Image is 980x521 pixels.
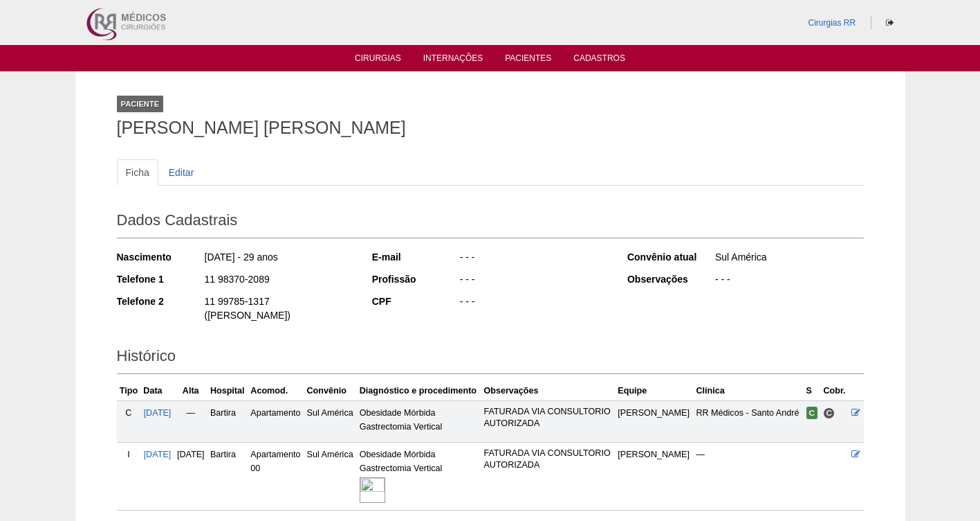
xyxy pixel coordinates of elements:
[304,443,357,511] td: Sul América
[627,250,714,264] div: Convênio atual
[174,400,207,442] td: —
[372,272,459,286] div: Profissão
[483,406,612,430] p: FATURADA VIA CONSULTORIO AUTORIZADA
[117,206,864,238] h2: Dados Cadastrais
[459,250,609,267] div: - - -
[203,294,353,326] div: 11 99785-1317 ([PERSON_NAME])
[117,381,141,401] th: Tipo
[820,381,849,401] th: Cobr.
[714,272,864,290] div: - - -
[160,159,203,186] a: Editar
[372,294,459,308] div: CPF
[140,381,174,401] th: Data
[248,400,304,442] td: Apartamento
[117,294,203,308] div: Telefone 2
[207,443,248,511] td: Bartira
[615,400,693,442] td: [PERSON_NAME]
[117,342,864,374] h2: Histórico
[423,53,483,67] a: Internações
[117,250,203,264] div: Nascimento
[174,381,207,401] th: Alta
[177,450,205,459] span: [DATE]
[808,18,856,28] a: Cirurgias RR
[207,400,248,442] td: Bartira
[505,53,551,67] a: Pacientes
[693,443,803,511] td: —
[304,381,357,401] th: Convênio
[886,19,894,27] i: Sair
[355,53,401,67] a: Cirurgias
[144,408,172,418] a: [DATE]
[459,272,609,290] div: - - -
[823,407,835,419] span: Consultório
[120,406,138,420] div: C
[357,381,481,401] th: Diagnóstico e procedimento
[203,272,353,290] div: 11 98370-2089
[357,443,481,511] td: Obesidade Mórbida Gastrectomia Vertical
[203,250,353,267] div: [DATE] - 29 anos
[207,381,248,401] th: Hospital
[714,250,864,267] div: Sul América
[248,443,304,511] td: Apartamento 00
[483,448,612,471] p: FATURADA VIA CONSULTORIO AUTORIZADA
[117,96,164,112] div: Paciente
[248,381,304,401] th: Acomod.
[481,381,615,401] th: Observações
[372,250,459,264] div: E-mail
[693,400,803,442] td: RR Médicos - Santo André
[120,448,138,461] div: I
[615,381,693,401] th: Equipe
[459,294,609,312] div: - - -
[615,443,693,511] td: [PERSON_NAME]
[806,407,818,419] span: Confirmada
[627,272,714,286] div: Observações
[357,400,481,442] td: Obesidade Mórbida Gastrectomia Vertical
[117,119,864,136] h1: [PERSON_NAME] [PERSON_NAME]
[117,272,203,286] div: Telefone 1
[804,381,821,401] th: S
[117,159,158,186] a: Ficha
[304,400,357,442] td: Sul América
[573,53,625,67] a: Cadastros
[693,381,803,401] th: Clínica
[144,450,172,459] a: [DATE]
